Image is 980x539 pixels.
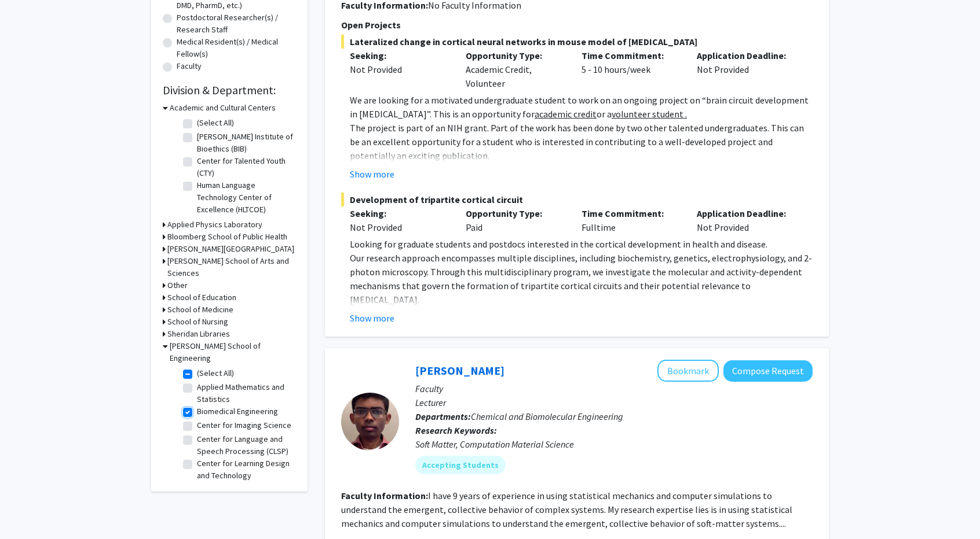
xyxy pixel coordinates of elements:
[350,121,813,163] p: The project is part of an NIH grant. Part of the work has been done by two other talented undergr...
[415,363,504,378] a: [PERSON_NAME]
[167,219,262,231] h3: Applied Physics Laboratory
[535,108,597,120] u: academic credit
[415,382,813,396] p: Faculty
[177,36,296,60] label: Medical Resident(s) / Medical Fellow(s)
[170,102,276,114] h3: Academic and Cultural Centers
[167,231,287,243] h3: Bloomberg School of Public Health
[167,243,294,255] h3: [PERSON_NAME][GEOGRAPHIC_DATA]
[197,433,293,457] label: Center for Language and Speech Processing (CLSP)
[167,279,188,291] h3: Other
[657,360,719,382] button: Add John Edison to Bookmarks
[415,456,506,474] mat-chip: Accepting Students
[612,108,687,120] u: volunteer student .
[170,340,296,364] h3: [PERSON_NAME] School of Engineering
[415,437,813,451] div: Soft Matter, Computation Material Science
[197,155,293,179] label: Center for Talented Youth (CTY)
[197,419,291,431] label: Center for Imaging Science
[471,411,623,422] span: Chemical and Biomolecular Engineering
[341,18,813,32] p: Open Projects
[350,206,448,220] p: Seeking:
[350,93,813,121] p: We are looking for a motivated undergraduate student to work on an ongoing project on “brain circ...
[177,12,296,36] label: Postdoctoral Researcher(s) / Research Staff
[582,49,680,62] p: Time Commitment:
[457,49,573,90] div: Academic Credit, Volunteer
[415,411,471,422] b: Departments:
[197,117,234,129] label: (Select All)
[415,396,813,409] p: Lecturer
[697,49,795,62] p: Application Deadline:
[466,49,564,62] p: Opportunity Type:
[197,131,293,155] label: [PERSON_NAME] Institute of Bioethics (BIB)
[341,490,792,529] fg-read-more: I have 9 years of experience in using statistical mechanics and computer simulations to understan...
[197,367,234,379] label: (Select All)
[573,206,689,234] div: Fulltime
[167,316,228,328] h3: School of Nursing
[350,49,448,62] p: Seeking:
[197,179,293,216] label: Human Language Technology Center of Excellence (HLTCOE)
[415,424,497,436] b: Research Keywords:
[688,206,804,234] div: Not Provided
[688,49,804,90] div: Not Provided
[167,328,230,340] h3: Sheridan Libraries
[197,457,293,482] label: Center for Learning Design and Technology
[723,360,813,382] button: Compose Request to John Edison
[582,206,680,220] p: Time Commitment:
[350,220,448,234] div: Not Provided
[341,193,813,206] span: Development of tripartite cortical circuit
[177,60,202,72] label: Faculty
[197,405,278,418] label: Biomedical Engineering
[350,62,448,76] div: Not Provided
[457,206,573,234] div: Paid
[163,83,296,97] h2: Division & Department:
[350,251,813,307] p: Our research approach encompasses multiple disciplines, including biochemistry, genetics, electro...
[350,167,394,181] button: Show more
[350,237,813,251] p: Looking for graduate students and postdocs interested in the cortical development in health and d...
[167,304,233,316] h3: School of Medicine
[197,381,293,405] label: Applied Mathematics and Statistics
[167,255,296,279] h3: [PERSON_NAME] School of Arts and Sciences
[466,206,564,220] p: Opportunity Type:
[9,487,49,530] iframe: Chat
[167,291,236,304] h3: School of Education
[341,490,428,501] b: Faculty Information:
[341,35,813,49] span: Lateralized change in cortical neural networks in mouse model of [MEDICAL_DATA]
[573,49,689,90] div: 5 - 10 hours/week
[350,311,394,325] button: Show more
[697,206,795,220] p: Application Deadline:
